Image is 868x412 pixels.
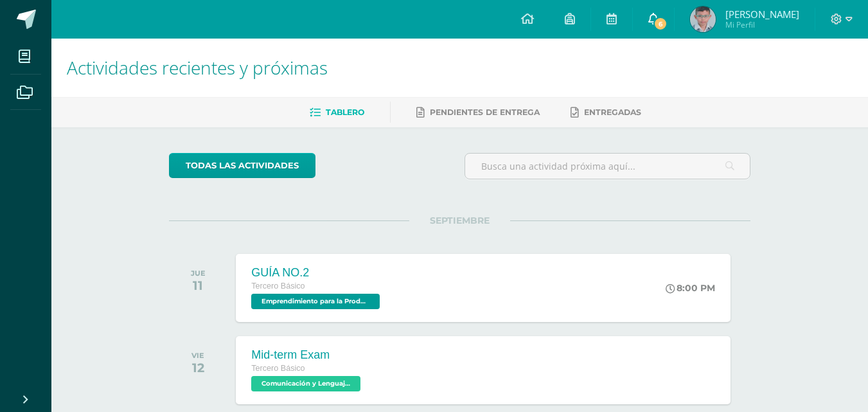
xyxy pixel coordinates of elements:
[310,102,364,123] a: Tablero
[409,215,510,226] span: SEPTIEMBRE
[465,154,750,179] input: Busca una actividad próxima aquí...
[690,6,716,32] img: 8b7fbde8971f8ee6ea5c5692e75bf0b7.png
[251,266,383,280] div: GUÍA NO.2
[251,294,380,309] span: Emprendimiento para la Productividad 'D'
[725,8,799,21] span: [PERSON_NAME]
[666,282,715,294] div: 8:00 PM
[191,278,206,293] div: 11
[725,19,799,30] span: Mi Perfil
[191,269,206,278] div: JUE
[430,107,540,117] span: Pendientes de entrega
[326,107,364,117] span: Tablero
[67,55,328,80] span: Actividades recientes y próximas
[169,153,315,178] a: todas las Actividades
[653,17,668,31] span: 6
[251,348,364,362] div: Mid-term Exam
[571,102,641,123] a: Entregadas
[251,282,305,291] span: Tercero Básico
[416,102,540,123] a: Pendientes de entrega
[191,351,204,360] div: VIE
[191,360,204,375] div: 12
[251,364,305,373] span: Tercero Básico
[251,376,360,391] span: Comunicación y Lenguaje, Idioma Extranjero Inglés 'D'
[584,107,641,117] span: Entregadas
